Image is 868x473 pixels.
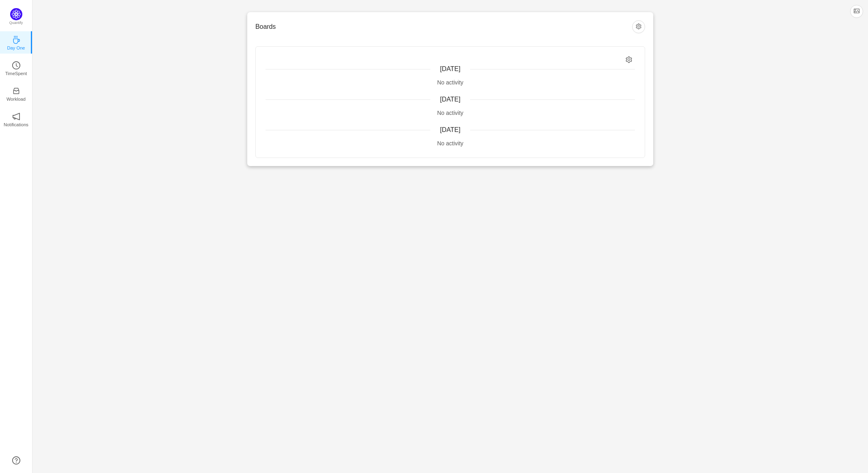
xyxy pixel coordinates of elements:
[5,70,27,77] p: TimeSpent
[12,87,20,95] i: icon: inbox
[626,56,633,63] i: icon: setting
[266,139,635,148] div: No activity
[12,89,20,97] a: icon: inboxWorkload
[10,8,22,20] img: Quantify
[6,95,26,103] p: Workload
[12,115,20,123] a: icon: notificationNotifications
[12,64,20,72] a: icon: clock-circleTimeSpent
[12,112,20,121] i: icon: notification
[632,20,645,33] button: icon: setting
[12,38,20,46] a: icon: coffeeDay One
[850,5,863,18] button: icon: picture
[7,44,25,52] p: Day One
[9,20,23,26] p: Quantify
[440,96,460,103] span: [DATE]
[12,456,20,464] a: icon: question-circle
[440,126,460,133] span: [DATE]
[255,23,632,31] h3: Boards
[440,65,460,72] span: [DATE]
[266,78,635,87] div: No activity
[266,109,635,117] div: No activity
[12,36,20,44] i: icon: coffee
[4,121,28,128] p: Notifications
[12,61,20,69] i: icon: clock-circle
